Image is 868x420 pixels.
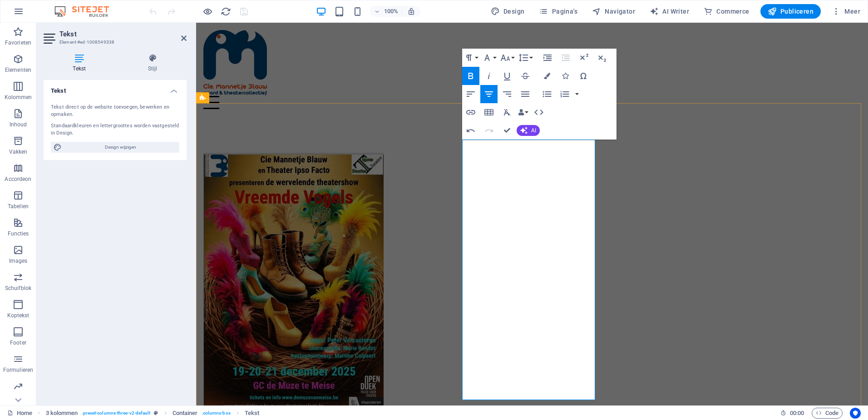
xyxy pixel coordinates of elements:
button: 100% [370,6,402,17]
span: 00 00 [790,408,804,419]
button: Insert Table [480,103,498,121]
p: Elementen [5,66,31,74]
span: . columns-box [202,408,231,419]
button: Klik hier om de voorbeeldmodus te verlaten en verder te gaan met bewerken [202,6,213,17]
button: Confirm (Ctrl+⏎) [498,121,516,140]
nav: breadcrumb [46,408,260,419]
button: Ordered List [573,85,581,103]
p: Schuifblok [5,285,31,292]
p: Functies [8,230,29,237]
button: Align Left [462,85,479,103]
button: Commerce [700,4,753,19]
h4: Stijl [119,54,187,73]
button: Colors [538,67,556,85]
button: Align Right [498,85,516,103]
button: Undo (Ctrl+Z) [462,121,479,140]
h4: Tekst [44,80,187,96]
h6: Sessietijd [780,408,804,419]
p: Vakken [9,148,28,155]
a: Klik om selectie op te heffen, dubbelklik om Pagina's te open [7,408,32,419]
img: Editor Logo [52,6,120,17]
p: Formulieren [3,366,33,374]
button: Unordered List [538,85,556,103]
p: Tabellen [8,203,29,210]
div: Tekst direct op de website toevoegen, bewerken en opmaken. [51,104,179,119]
button: Publiceren [760,4,821,19]
span: Klik om te selecteren, dubbelklik om te bewerken [173,408,198,419]
div: Design (Ctrl+Alt+Y) [487,4,528,19]
span: Commerce [704,7,750,16]
button: Code [812,408,843,419]
button: Special Characters [575,67,592,85]
span: AI Writer [650,7,689,16]
button: Strikethrough [517,67,534,85]
button: Clear Formatting [498,103,516,121]
h3: Element #ed-1008549338 [59,38,168,46]
span: Meer [832,7,860,16]
p: Marketing [5,394,30,401]
button: Data Bindings [517,103,529,121]
button: Superscript [575,49,592,67]
button: Icons [557,67,574,85]
button: Line Height [517,49,534,67]
h4: Tekst [44,54,119,73]
p: Accordeon [5,175,31,183]
span: . preset-columns-three-v2-default [82,408,151,419]
button: Align Justify [517,85,534,103]
h6: 100% [384,6,398,17]
span: Design wijzigen [64,142,177,153]
button: Bold (Ctrl+B) [462,67,479,85]
p: Kolommen [5,94,32,101]
button: Paragraph Format [462,49,479,67]
button: AI [517,125,540,136]
button: Subscript [593,49,611,67]
button: Align Center [480,85,498,103]
i: Stel bij het wijzigen van de grootte van de weergegeven website automatisch het juist zoomniveau ... [407,7,415,15]
button: Meer [828,4,864,19]
button: Underline (Ctrl+U) [498,67,516,85]
div: Standaardkleuren en lettergroottes worden vastgesteld in Design. [51,122,179,137]
p: Footer [10,339,26,346]
span: Code [816,408,838,419]
button: Usercentrics [850,408,861,419]
span: : [796,410,798,416]
button: Design wijzigen [51,142,179,153]
button: Decrease Indent [557,49,574,67]
span: Pagina's [539,7,577,16]
p: Images [9,257,28,265]
span: Design [491,7,525,16]
i: Pagina opnieuw laden [221,6,231,17]
button: Design [487,4,528,19]
button: reload [220,6,231,17]
span: Klik om te selecteren, dubbelklik om te bewerken [245,408,259,419]
button: Italic (Ctrl+I) [480,67,498,85]
button: HTML [530,103,547,121]
button: AI Writer [646,4,693,19]
button: Navigator [588,4,639,19]
button: Font Size [498,49,516,67]
button: Ordered List [556,85,573,103]
span: AI [531,128,536,133]
p: Favorieten [5,39,31,46]
i: Dit element is een aanpasbare voorinstelling [154,410,158,415]
button: Pagina's [535,4,581,19]
span: Klik om te selecteren, dubbelklik om te bewerken [46,408,78,419]
p: Inhoud [10,121,27,128]
span: Publiceren [768,7,814,16]
button: Redo (Ctrl+Shift+Z) [480,121,498,140]
button: Insert Link [462,103,479,121]
p: Koptekst [7,312,30,319]
button: Increase Indent [539,49,556,67]
span: Navigator [592,7,635,16]
button: Font Family [480,49,498,67]
h2: Tekst [59,30,187,38]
